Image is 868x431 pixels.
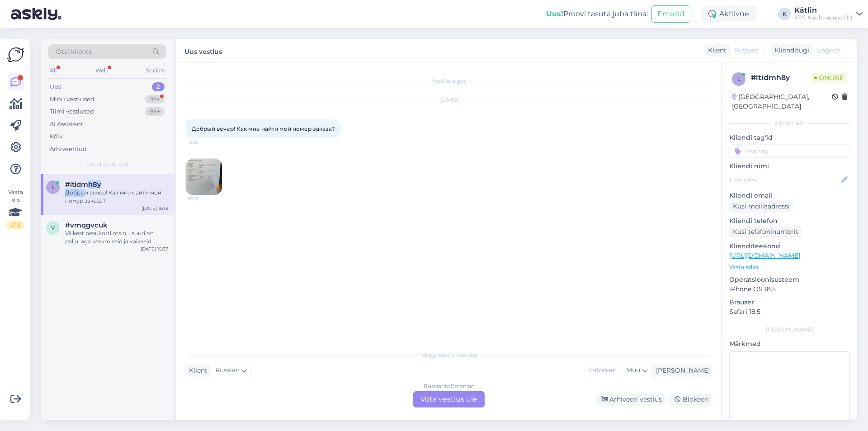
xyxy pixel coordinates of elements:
span: Uued vestlused [86,161,128,169]
div: Arhiveeri vestlus [596,393,665,406]
input: Lisa tag [729,144,850,158]
span: Muu [626,366,640,374]
span: Russian [215,365,240,375]
img: Attachment [186,159,222,195]
div: Kõik [50,132,63,141]
div: [PERSON_NAME] [729,326,850,334]
span: Otsi kliente [56,47,92,57]
div: Kliendi info [729,119,850,128]
div: # ltidmh8y [751,72,811,83]
input: Lisa nimi [730,175,840,185]
div: Tiimi vestlused [50,107,94,116]
p: Kliendi nimi [729,161,850,171]
div: K [778,8,791,20]
div: AI Assistent [50,120,83,129]
span: 16:18 [189,195,222,202]
span: l [737,76,741,82]
img: Askly Logo [7,46,24,63]
p: Märkmed [729,339,850,349]
div: Küsi meiliaadressi [729,200,793,213]
p: Operatsioonisüsteem [729,275,850,284]
span: English [817,46,840,55]
button: Emailid [651,5,690,23]
div: Blokeeri [669,393,712,406]
span: #vmqgvcuk [65,221,108,229]
div: [DATE] 15:37 [141,246,168,252]
div: Socials [144,65,166,76]
div: Estonian [585,364,621,377]
span: Online [811,73,847,83]
p: Brauser [729,298,850,307]
p: Klienditeekond [729,242,850,251]
div: Proovi tasuta juba täna: [546,9,648,19]
a: KätlinKPG Kaubanduse OÜ [794,7,863,21]
div: 2 [152,82,165,91]
div: Võta vestlus üle [413,391,485,407]
div: Russian to Estonian [424,382,475,390]
div: Valige keel ja vastake [185,351,712,359]
div: [DATE] [185,96,712,104]
label: Uus vestlus [184,44,222,57]
div: Minu vestlused [50,95,94,104]
div: Web [94,65,109,76]
div: Klient [185,366,208,375]
div: Vestlus algas [185,77,712,85]
div: Väikest pesukotti otsin... suuri on palju, aga keskmiseid ja väikseid [PERSON_NAME]... [65,229,168,246]
span: Russian [734,46,759,55]
div: Kätlin [794,7,853,14]
span: v [51,224,55,231]
div: Klienditugi [771,46,809,55]
div: [DATE] 16:18 [142,205,168,212]
div: [GEOGRAPHIC_DATA], [GEOGRAPHIC_DATA] [732,92,832,111]
span: #ltidmh8y [65,180,101,189]
div: KPG Kaubanduse OÜ [794,14,853,21]
div: 99+ [145,107,165,116]
p: iPhone OS 18.5 [729,284,850,294]
div: Vaata siia [7,188,24,229]
p: Safari 18.5 [729,307,850,317]
p: Kliendi tag'id [729,133,850,142]
div: Arhiveeritud [50,145,87,154]
p: Vaata edasi ... [729,263,850,271]
div: Küsi telefoninumbrit [729,226,802,238]
div: 2 / 3 [7,221,24,229]
p: Kliendi telefon [729,216,850,226]
span: l [52,184,55,190]
p: Kliendi email [729,191,850,200]
div: Klient [704,46,726,55]
span: Добрый вечер! Как мне найти мой номер заказа? [192,125,335,132]
div: Добрый вечер! Как мне найти мой номер заказа? [65,189,168,205]
div: Aktiivne [701,6,756,22]
a: [URL][DOMAIN_NAME] [729,251,800,260]
b: Uus! [546,9,563,18]
span: 16:18 [188,139,222,146]
div: All [48,65,58,76]
div: [PERSON_NAME] [652,366,710,375]
div: Uus [50,82,61,91]
div: 99+ [145,95,165,104]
